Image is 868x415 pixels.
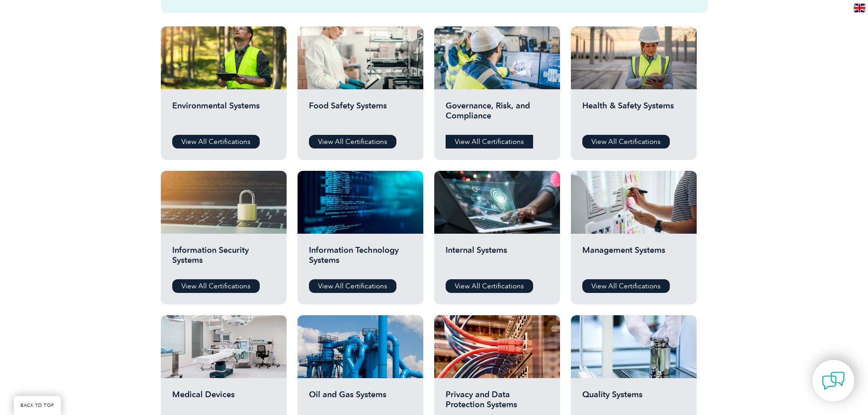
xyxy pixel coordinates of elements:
a: View All Certifications [309,135,396,149]
a: BACK TO TOP [14,396,61,415]
h2: Management Systems [582,245,685,272]
h2: Environmental Systems [172,101,275,128]
a: View All Certifications [446,279,533,293]
h2: Food Safety Systems [309,101,412,128]
img: contact-chat.png [822,369,845,392]
a: View All Certifications [582,279,670,293]
h2: Information Technology Systems [309,245,412,272]
h2: Internal Systems [446,245,549,272]
a: View All Certifications [582,135,670,149]
a: View All Certifications [446,135,533,149]
h2: Governance, Risk, and Compliance [446,101,549,128]
img: en [854,4,865,12]
h2: Health & Safety Systems [582,101,685,128]
a: View All Certifications [172,279,260,293]
a: View All Certifications [172,135,260,149]
a: View All Certifications [309,279,396,293]
h2: Information Security Systems [172,245,275,272]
